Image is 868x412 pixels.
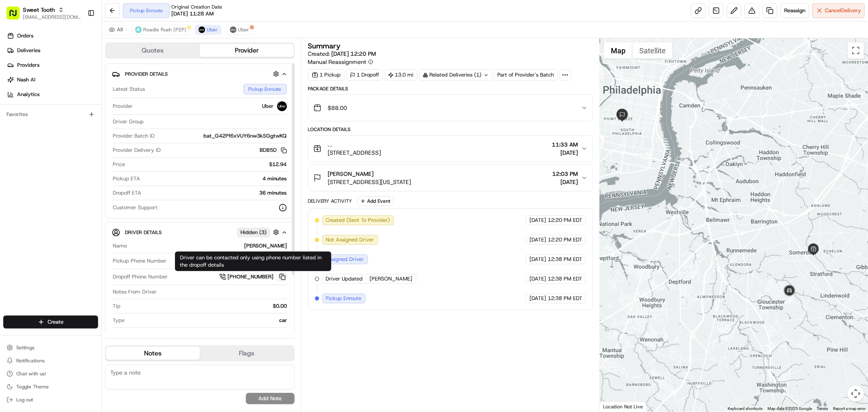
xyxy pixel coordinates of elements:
span: 12:03 PM [552,170,578,178]
button: Keyboard shortcuts [728,406,763,412]
button: Provider Details [112,67,288,81]
span: [PHONE_NUMBER] [227,273,273,281]
span: [DATE] [529,217,546,224]
span: 12:20 PM EDT [548,217,582,224]
div: 1 Pickup [308,69,345,81]
span: Nash AI [17,76,35,83]
a: Deliveries [3,44,101,57]
span: Create [48,318,63,326]
span: Created (Sent To Provider) [326,217,390,224]
a: Analytics [3,88,101,101]
span: [STREET_ADDRESS][US_STATE] [328,178,411,186]
span: Dropoff ETA [113,189,141,197]
span: [DATE] [552,149,578,157]
span: bat_G42Pf6xVUY6nw3kSGgtwKQ [204,132,287,140]
span: Created: [308,50,376,58]
span: API Documentation [77,118,131,126]
h3: Summary [308,42,341,50]
a: Nash AI [3,73,101,86]
span: Driver Updated [326,275,363,283]
button: CancelDelivery [812,3,865,18]
a: Terms (opens in new tab) [817,406,828,411]
button: Notifications [3,355,98,366]
button: Uber [195,25,221,35]
button: [EMAIL_ADDRESS][DOMAIN_NAME] [23,14,81,20]
button: Map camera controls [848,386,864,402]
a: 💻API Documentation [66,115,134,129]
button: Sweet Tooth[EMAIL_ADDRESS][DOMAIN_NAME] [3,3,84,23]
div: 4 minutes [143,175,287,182]
button: Driver DetailsHidden (3) [112,226,288,239]
span: Latest Status [113,85,145,93]
span: . . [328,140,332,149]
a: Report a map error [833,406,866,411]
div: Start new chat [28,78,133,86]
span: Deliveries [17,47,40,54]
span: Provider Batch ID [113,132,155,140]
span: Knowledge Base [16,118,62,126]
span: Name [113,242,127,250]
div: [PERSON_NAME] [130,242,287,250]
div: Related Deliveries (1) [419,69,492,81]
button: Quotes [106,44,200,57]
span: Notes From Driver [113,288,157,296]
a: 📗Knowledge Base [5,115,66,129]
div: Favorites [3,108,98,121]
span: Providers [17,61,39,69]
span: Hidden ( 3 ) [241,229,267,236]
div: Package Details [308,85,593,92]
button: Toggle fullscreen view [848,42,864,59]
div: 13.0 mi [385,69,418,81]
button: . .[STREET_ADDRESS]11:33 AM[DATE] [308,136,593,162]
button: Reassign [781,3,809,18]
span: Driver Group [113,118,144,125]
button: Uber [226,25,253,35]
span: Cancel Delivery [825,7,861,14]
div: 1 [785,295,794,304]
span: Uber [262,103,274,110]
div: Driver can be contacted only using phone number listed in the dropoff details [175,252,331,271]
div: 💻 [69,119,75,125]
button: Log out [3,394,98,405]
span: [STREET_ADDRESS] [328,149,381,157]
span: Pickup Phone Number [113,257,166,265]
button: Manual Reassignment [308,58,373,66]
span: [PERSON_NAME] [370,275,413,283]
button: Add Event [357,196,394,206]
img: uber-new-logo.jpeg [199,26,205,33]
span: 12:38 PM EDT [548,256,582,263]
button: Sweet Tooth [23,6,55,14]
span: Assigned Driver [326,256,364,263]
span: [DATE] [529,256,546,263]
a: Powered byPylon [57,138,98,144]
a: [PHONE_NUMBER] [219,272,287,281]
span: Uber [238,26,249,33]
div: Delivery Activity [308,198,352,204]
span: Original Creation Date [171,4,222,10]
button: Start new chat [138,80,148,90]
button: Settings [3,342,98,353]
button: Show satellite imagery [632,42,673,59]
span: Orders [17,32,33,39]
span: [DATE] 11:28 AM [171,10,214,18]
span: [PERSON_NAME] [328,170,374,178]
p: Welcome 👋 [8,33,148,46]
span: Pickup ETA [113,175,140,182]
span: $88.00 [328,104,348,112]
button: Toggle Theme [3,381,98,392]
input: Clear [21,53,134,61]
img: Nash [8,8,24,24]
div: 📗 [8,119,15,125]
img: uber-new-logo.jpeg [230,26,236,33]
div: We're available if you need us! [28,86,103,92]
span: [DATE] [529,275,546,283]
a: Open this area in Google Maps (opens a new window) [602,401,629,412]
div: Location Not Live [600,401,647,412]
span: Type [113,317,125,324]
a: Orders [3,29,101,42]
span: Provider Delivery ID [113,147,161,154]
div: $0.00 [124,302,287,310]
span: Provider Details [125,71,168,77]
img: roadie-logo-v2.jpg [135,26,142,33]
